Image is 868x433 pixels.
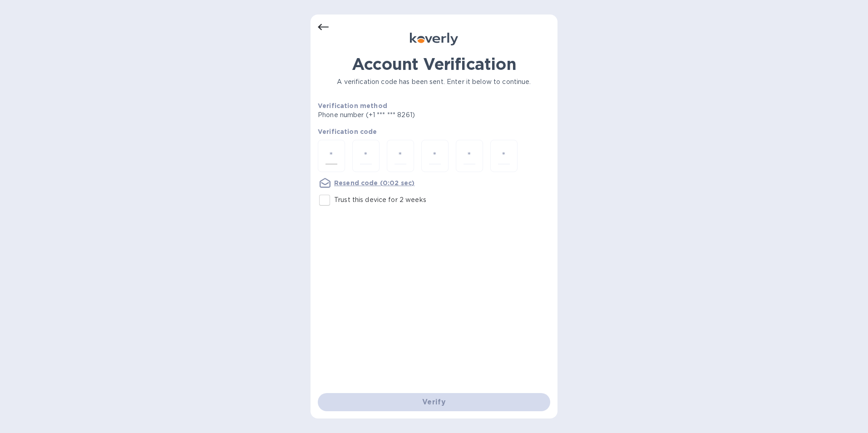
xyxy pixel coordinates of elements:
p: A verification code has been sent. Enter it below to continue. [318,77,550,87]
p: Trust this device for 2 weeks [334,195,426,205]
b: Verification method [318,102,387,109]
u: Resend code (0:02 sec) [334,179,414,187]
p: Verification code [318,127,550,136]
p: Phone number (+1 *** *** 8261) [318,110,484,120]
h1: Account Verification [318,54,550,74]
